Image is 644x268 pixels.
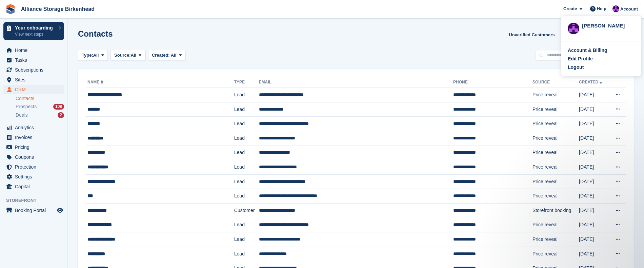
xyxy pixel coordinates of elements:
[3,182,64,191] a: menu
[579,88,609,102] td: [DATE]
[3,123,64,132] a: menu
[234,160,259,175] td: Lead
[16,112,28,118] span: Deals
[234,102,259,117] td: Lead
[15,25,55,30] p: Your onboarding
[579,247,609,261] td: [DATE]
[3,162,64,172] a: menu
[568,23,579,34] img: Romilly Norton
[579,131,609,146] td: [DATE]
[56,206,64,214] a: Preview store
[532,117,579,131] td: Price reveal
[15,182,56,191] span: Capital
[234,203,259,218] td: Customer
[568,47,607,54] div: Account & Billing
[234,174,259,189] td: Lead
[16,112,64,119] a: Deals 2
[82,52,93,59] span: Type:
[53,104,64,110] div: 108
[3,22,64,40] a: Your onboarding View next steps
[532,174,579,189] td: Price reveal
[560,29,590,40] button: Export
[171,53,177,58] span: All
[568,55,635,62] a: Edit Profile
[6,197,67,204] span: Storefront
[579,102,609,117] td: [DATE]
[532,247,579,261] td: Price reveal
[620,6,638,13] span: Account
[506,29,557,40] a: Unverified Customers
[16,103,37,110] span: Prospects
[579,203,609,218] td: [DATE]
[579,80,604,84] a: Created
[532,160,579,175] td: Price reveal
[532,102,579,117] td: Price reveal
[234,117,259,131] td: Lead
[612,5,619,12] img: Romilly Norton
[15,45,56,55] span: Home
[152,53,170,58] span: Created:
[15,31,55,37] p: View next steps
[532,203,579,218] td: Storefront booking
[15,162,56,172] span: Protection
[532,189,579,204] td: Price reveal
[579,174,609,189] td: [DATE]
[568,64,584,71] div: Logout
[582,22,635,28] div: [PERSON_NAME]
[3,142,64,152] a: menu
[15,65,56,75] span: Subscriptions
[15,142,56,152] span: Pricing
[579,117,609,131] td: [DATE]
[453,77,532,88] th: Phone
[5,4,16,14] img: stora-icon-8386f47178a22dfd0bd8f6a31ec36ba5ce8667c1dd55bd0f319d3a0aa187defe.svg
[18,3,97,15] a: Alliance Storage Birkenhead
[15,75,56,84] span: Sites
[131,52,137,59] span: All
[532,232,579,247] td: Price reveal
[58,112,64,118] div: 2
[3,85,64,94] a: menu
[148,50,185,61] button: Created: All
[15,206,56,215] span: Booking Portal
[532,146,579,160] td: Price reveal
[16,95,64,102] a: Contacts
[234,88,259,102] td: Lead
[78,29,113,38] h1: Contacts
[579,232,609,247] td: [DATE]
[568,47,635,54] a: Account & Billing
[234,189,259,204] td: Lead
[3,65,64,75] a: menu
[110,50,145,61] button: Source: All
[3,172,64,181] a: menu
[3,152,64,162] a: menu
[234,247,259,261] td: Lead
[579,146,609,160] td: [DATE]
[78,50,108,61] button: Type: All
[579,189,609,204] td: [DATE]
[532,88,579,102] td: Price reveal
[15,85,56,94] span: CRM
[15,172,56,181] span: Settings
[234,218,259,232] td: Lead
[87,80,105,84] a: Name
[15,133,56,142] span: Invoices
[93,52,99,59] span: All
[532,218,579,232] td: Price reveal
[568,55,593,62] div: Edit Profile
[15,123,56,132] span: Analytics
[259,77,453,88] th: Email
[3,55,64,65] a: menu
[532,131,579,146] td: Price reveal
[234,232,259,247] td: Lead
[234,146,259,160] td: Lead
[3,206,64,215] a: menu
[15,152,56,162] span: Coupons
[16,103,64,110] a: Prospects 108
[3,75,64,84] a: menu
[579,218,609,232] td: [DATE]
[532,77,579,88] th: Source
[3,133,64,142] a: menu
[234,77,259,88] th: Type
[563,5,577,12] span: Create
[3,45,64,55] a: menu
